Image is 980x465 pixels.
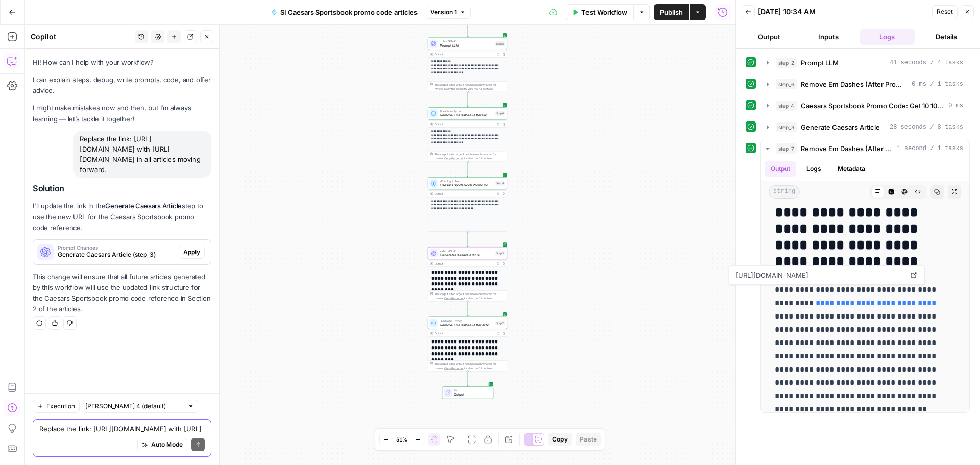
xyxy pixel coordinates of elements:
[467,92,468,107] g: Edge from step_2 to step_6
[937,7,953,16] span: Reset
[428,177,507,232] div: Write Liquid TextCaesars Sportsbook Promo Code: Get 10 100% Bet Boosts for {{ event_title }}Step ...
[742,29,797,45] button: Output
[581,7,627,17] span: Test Workflow
[800,161,827,177] button: Logs
[435,192,494,196] div: Output
[435,152,505,160] div: This output is too large & has been abbreviated for review. to view the full content.
[932,5,958,18] button: Reset
[183,248,200,257] span: Apply
[435,52,494,56] div: Output
[444,157,463,160] span: Copy the output
[467,162,468,177] g: Edge from step_6 to step_4
[440,43,494,48] span: Prompt LLM
[801,122,880,132] span: Generate Caesars Article
[467,22,468,37] g: Edge from start to step_2
[467,301,468,316] g: Edge from step_3 to step_7
[761,140,969,157] button: 1 second / 1 tasks
[761,55,969,71] button: 41 seconds / 4 tasks
[548,433,572,446] button: Copy
[58,250,175,259] span: Generate Caesars Article (step_3)
[761,157,969,412] div: 1 second / 1 tasks
[265,4,424,20] button: SI Caesars Sportsbook promo code articles
[435,292,505,300] div: This output is too large & has been abbreviated for review. to view the full content.
[454,392,488,397] span: Output
[467,232,468,247] g: Edge from step_4 to step_3
[435,262,494,266] div: Output
[430,8,457,17] span: Version 1
[495,181,505,186] div: Step 4
[435,83,505,91] div: This output is too large & has been abbreviated for review. to view the full content.
[776,122,797,132] span: step_3
[440,113,494,118] span: Remove Em Dashes (After Prompt)
[552,435,568,444] span: Copy
[179,246,205,259] button: Apply
[435,331,494,335] div: Output
[776,101,797,111] span: step_4
[440,249,494,253] span: LLM · GPT-4.1
[801,101,944,111] span: Caesars Sportsbook Promo Code: Get 10 100% Bet Boosts for {{ event_title }}
[654,4,689,20] button: Publish
[831,161,871,177] button: Metadata
[85,401,183,411] input: Claude Sonnet 4 (default)
[151,440,183,449] span: Auto Mode
[444,87,463,90] span: Copy the output
[440,183,493,188] span: Caesars Sportsbook Promo Code: Get 10 100% Bet Boosts for {{ event_title }}
[33,400,80,413] button: Execution
[761,97,969,114] button: 0 ms
[444,297,463,300] span: Copy the output
[444,366,463,370] span: Copy the output
[454,388,488,393] span: End
[46,402,75,411] span: Execution
[426,6,471,19] button: Version 1
[31,32,132,42] div: Copilot
[765,161,796,177] button: Output
[801,143,893,154] span: Remove Em Dashes (After Article)
[33,184,211,193] h2: Solution
[769,185,800,199] span: string
[890,123,963,132] span: 28 seconds / 8 tasks
[105,202,182,210] a: Generate Caesars Article
[897,144,963,153] span: 1 second / 1 tasks
[776,143,797,154] span: step_7
[576,433,601,446] button: Paste
[137,438,187,451] button: Auto Mode
[467,371,468,386] g: Edge from step_7 to end
[801,58,839,68] span: Prompt LLM
[801,29,856,45] button: Inputs
[33,75,211,96] p: I can explain steps, debug, write prompts, code, and offer advice.
[440,179,493,183] span: Write Liquid Text
[33,57,211,68] p: Hi! How can I help with your workflow?
[761,119,969,135] button: 28 seconds / 8 tasks
[495,111,505,116] div: Step 6
[495,41,505,46] div: Step 2
[33,201,211,233] p: I'll update the link in the step to use the new URL for the Caesars Sportsbook promo code reference.
[890,58,963,67] span: 41 seconds / 4 tasks
[33,272,211,315] p: This change will ensure that all future articles generated by this workflow will use the updated ...
[776,79,797,89] span: step_6
[860,29,915,45] button: Logs
[435,122,494,126] div: Output
[435,362,505,370] div: This output is too large & has been abbreviated for review. to view the full content.
[440,319,494,323] span: Run Code · Python
[566,4,633,20] button: Test Workflow
[580,435,597,444] span: Paste
[440,322,494,327] span: Remove Em Dashes (After Article)
[440,39,494,43] span: LLM · GPT-4.1
[660,7,683,17] span: Publish
[495,321,505,325] div: Step 7
[801,79,908,89] span: Remove Em Dashes (After Prompt)
[440,109,494,113] span: Run Code · Python
[280,7,418,17] span: SI Caesars Sportsbook promo code articles
[495,251,505,255] div: Step 3
[776,58,797,68] span: step_2
[396,435,407,444] span: 51%
[733,266,905,284] span: [URL][DOMAIN_NAME]
[33,103,211,124] p: I might make mistakes now and then, but I’m always learning — let’s tackle it together!
[428,386,507,399] div: EndOutput
[440,252,494,257] span: Generate Caesars Article
[761,76,969,92] button: 0 ms / 1 tasks
[73,131,211,178] div: Replace the link: [URL][DOMAIN_NAME] with [URL][DOMAIN_NAME] in all articles moving forward.
[919,29,974,45] button: Details
[912,80,963,89] span: 0 ms / 1 tasks
[58,245,175,250] span: Prompt Changes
